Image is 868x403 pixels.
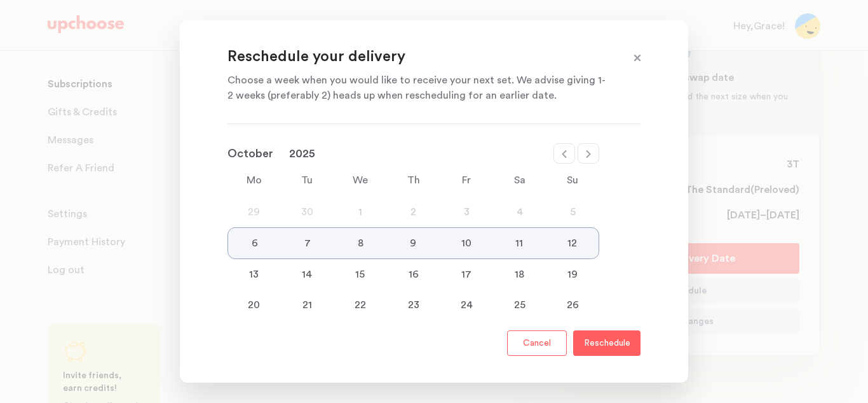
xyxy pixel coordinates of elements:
[573,330,641,356] button: Reschedule
[281,297,334,313] div: 21
[334,204,387,220] div: 1
[493,328,546,343] div: 1
[546,173,599,188] div: Su
[440,173,493,188] div: Fr
[387,297,440,313] div: 23
[281,236,334,251] div: 7
[387,236,440,251] div: 9
[281,328,334,343] div: 28
[334,328,387,343] div: 29
[281,204,334,220] div: 30
[387,204,440,220] div: 2
[227,328,281,343] div: 27
[493,297,546,313] div: 25
[492,236,545,251] div: 11
[546,236,599,251] div: 12
[334,173,387,188] div: We
[493,204,546,220] div: 4
[546,267,599,282] div: 19
[228,236,281,251] div: 6
[546,204,599,220] div: 5
[440,236,492,251] div: 10
[507,330,567,356] button: Cancel
[387,328,440,343] div: 30
[387,173,440,188] div: Th
[281,267,334,282] div: 14
[281,173,334,188] div: Tu
[440,204,493,220] div: 3
[440,328,493,343] div: 31
[227,173,281,188] div: Mo
[440,267,493,282] div: 17
[227,73,609,103] p: Choose a week when you would like to receive your next set. We advise giving 1-2 weeks (preferabl...
[387,267,440,282] div: 16
[334,236,387,251] div: 8
[546,328,599,343] div: 2
[546,297,599,313] div: 26
[227,297,281,313] div: 20
[227,47,609,67] p: Reschedule your delivery
[584,336,630,351] p: Reschedule
[227,267,281,282] div: 13
[493,267,546,282] div: 18
[334,297,387,313] div: 22
[440,297,493,313] div: 24
[334,267,387,282] div: 15
[227,204,281,220] div: 29
[493,173,546,188] div: Sa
